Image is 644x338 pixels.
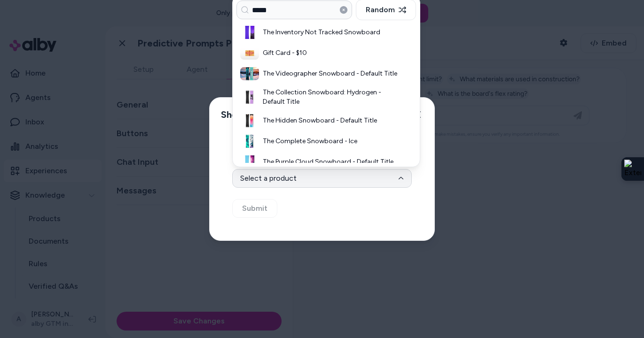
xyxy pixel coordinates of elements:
[240,135,259,148] img: The Complete Snowboard - Ice
[217,105,294,124] h2: Shopper Context
[240,46,259,60] img: Gift Card - $10
[263,69,399,78] h3: The Videographer Snowboard - Default Title
[263,48,399,58] h3: Gift Card - $10
[240,114,259,127] img: The Hidden Snowboard - Default Title
[263,28,399,37] h3: The Inventory Not Tracked Snowboard
[263,137,399,146] h3: The Complete Snowboard - Ice
[240,67,259,80] img: The Videographer Snowboard - Default Title
[240,155,259,169] img: The Purple Cloud Snowboard - Default Title
[240,26,259,39] img: The Inventory Not Tracked Snowboard
[263,116,399,125] h3: The Hidden Snowboard - Default Title
[232,169,412,188] button: Select a product
[263,157,399,167] h3: The Purple Cloud Snowboard - Default Title
[240,91,259,104] img: The Collection Snowboard: Hydrogen - Default Title
[263,88,399,107] h3: The Collection Snowboard: Hydrogen - Default Title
